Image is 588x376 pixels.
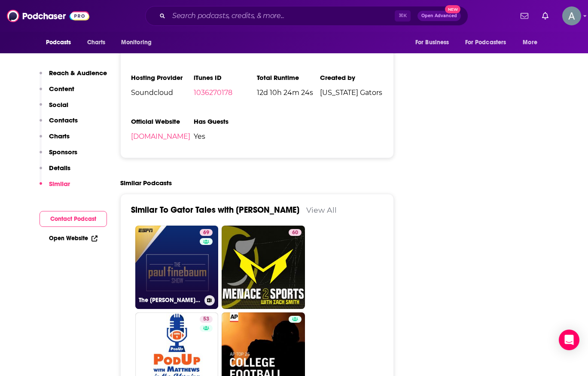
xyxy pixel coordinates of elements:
button: open menu [409,34,460,51]
a: Show notifications dropdown [517,9,532,23]
a: Charts [82,34,111,51]
button: Contacts [40,116,78,132]
h2: Similar Podcasts [120,179,172,187]
span: Charts [87,37,106,49]
button: Content [40,85,74,101]
a: 69 [200,229,213,236]
a: 60 [222,226,305,309]
p: Similar [49,180,70,188]
span: New [445,5,460,13]
a: Similar To Gator Tales with [PERSON_NAME] [131,205,299,215]
p: Content [49,85,74,93]
span: Podcasts [46,37,71,49]
span: [US_STATE] Gators [320,89,383,97]
button: Reach & Audience [40,69,107,85]
img: Podchaser - Follow, Share and Rate Podcasts [7,8,89,24]
button: Details [40,164,70,180]
a: [DOMAIN_NAME] [131,132,190,141]
button: Similar [40,180,70,196]
button: Show profile menu [562,6,581,25]
button: open menu [460,34,519,51]
button: Open AdvancedNew [417,11,461,21]
p: Reach & Audience [49,69,107,77]
span: Yes [194,132,257,141]
button: Contact Podcast [40,211,107,227]
div: Search podcasts, credits, & more... [145,6,468,26]
a: Open Website [49,235,97,242]
span: For Business [415,37,449,49]
h3: Hosting Provider [131,73,194,82]
h3: Total Runtime [257,73,320,82]
p: Contacts [49,116,78,124]
h3: Has Guests [194,117,257,125]
h3: The [PERSON_NAME] Show [139,297,201,304]
span: 53 [203,315,209,324]
p: Details [49,164,70,172]
span: ⌘ K [395,10,411,21]
span: 12d 10h 24m 24s [257,89,320,97]
button: Sponsors [40,148,77,164]
a: 1036270178 [194,89,232,97]
button: Social [40,101,68,116]
button: open menu [40,34,82,51]
input: Search podcasts, credits, & more... [169,9,395,23]
span: Logged in as aseymour [562,6,581,25]
a: View All [306,205,337,214]
button: open menu [115,34,163,51]
span: Open Advanced [421,14,457,18]
a: 69The [PERSON_NAME] Show [135,226,219,309]
h3: iTunes ID [194,73,257,82]
a: 60 [289,229,302,236]
div: Open Intercom Messenger [559,330,579,350]
span: 60 [292,229,298,237]
p: Charts [49,132,70,140]
span: More [523,37,537,49]
span: Soundcloud [131,89,194,97]
img: User Profile [562,6,581,25]
button: Charts [40,132,70,148]
span: Monitoring [121,37,152,49]
h3: Official Website [131,117,194,125]
p: Sponsors [49,148,77,156]
a: Show notifications dropdown [539,9,552,23]
span: 69 [203,229,209,237]
p: Social [49,101,68,109]
span: For Podcasters [465,37,506,49]
a: 53 [200,316,213,323]
h3: Created by [320,73,383,82]
button: open menu [517,34,548,51]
